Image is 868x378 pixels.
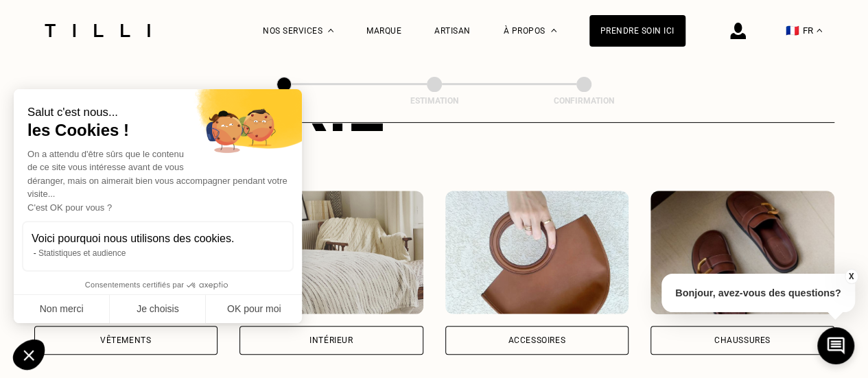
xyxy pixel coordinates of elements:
[786,24,799,37] span: 🇫🇷
[589,15,685,47] a: Prendre soin ici
[730,23,746,39] img: icône connexion
[366,26,401,36] a: Marque
[309,336,353,344] div: Intérieur
[445,191,629,314] img: Accessoires
[366,96,503,106] div: Estimation
[714,336,771,344] div: Chaussures
[661,274,855,312] p: Bonjour, avez-vous des questions?
[551,29,556,32] img: Menu déroulant à propos
[40,24,155,37] img: Logo du service de couturière Tilli
[100,336,151,344] div: Vêtements
[239,191,423,314] img: Intérieur
[817,29,822,32] img: menu déroulant
[328,29,333,32] img: Menu déroulant
[515,96,653,106] div: Confirmation
[434,26,471,36] a: Artisan
[650,191,834,314] img: Chaussures
[844,269,858,284] button: X
[508,336,565,344] div: Accessoires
